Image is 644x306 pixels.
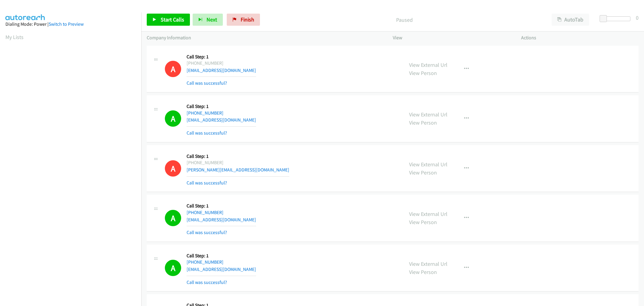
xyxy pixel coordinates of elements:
a: View External Url [409,210,447,217]
a: View External Url [409,61,447,68]
h5: Call Step: 1 [187,253,256,259]
a: Switch to Preview [49,21,84,27]
div: Delay between calls (in seconds) [603,16,630,21]
a: View External Url [409,260,447,267]
h5: Call Step: 1 [187,153,289,159]
a: Start Calls [147,14,190,26]
a: [EMAIL_ADDRESS][DOMAIN_NAME] [187,217,256,223]
h5: Call Step: 1 [187,54,256,60]
a: View Person [409,269,437,275]
p: Actions [521,34,639,41]
a: Call was successful? [187,80,227,86]
div: Dialing Mode: Power | [5,21,136,28]
a: View Person [409,219,437,226]
h5: Call Step: 1 [187,203,256,209]
a: Finish [227,14,260,26]
a: My Lists [5,34,24,41]
a: [PHONE_NUMBER] [187,110,223,116]
a: [EMAIL_ADDRESS][DOMAIN_NAME] [187,117,256,123]
div: 0 [636,14,639,22]
a: [PHONE_NUMBER] [187,210,223,215]
iframe: Resource Center [627,129,644,177]
a: [PHONE_NUMBER] [187,259,223,265]
a: View Person [409,70,437,76]
h1: A [165,210,181,226]
a: View Person [409,119,437,126]
span: Start Calls [161,16,184,23]
h1: A [165,61,181,77]
a: Call was successful? [187,180,227,186]
a: [PERSON_NAME][EMAIL_ADDRESS][DOMAIN_NAME] [187,167,289,173]
h1: A [165,160,181,177]
a: View External Url [409,111,447,118]
span: Next [207,16,217,23]
p: View [393,34,510,41]
h5: Call Step: 1 [187,103,256,109]
p: Company Information [147,34,382,41]
a: View External Url [409,161,447,168]
div: [PHONE_NUMBER] [187,159,289,166]
button: AutoTab [552,14,589,26]
div: [PHONE_NUMBER] [187,60,256,67]
a: [EMAIL_ADDRESS][DOMAIN_NAME] [187,266,256,272]
a: [EMAIL_ADDRESS][DOMAIN_NAME] [187,67,256,73]
a: Call was successful? [187,229,227,235]
p: Paused [268,16,541,24]
a: View Person [409,169,437,176]
span: Finish [241,16,254,23]
a: Call was successful? [187,130,227,136]
h1: A [165,260,181,276]
a: Call was successful? [187,279,227,285]
h1: A [165,110,181,127]
button: Next [193,14,223,26]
